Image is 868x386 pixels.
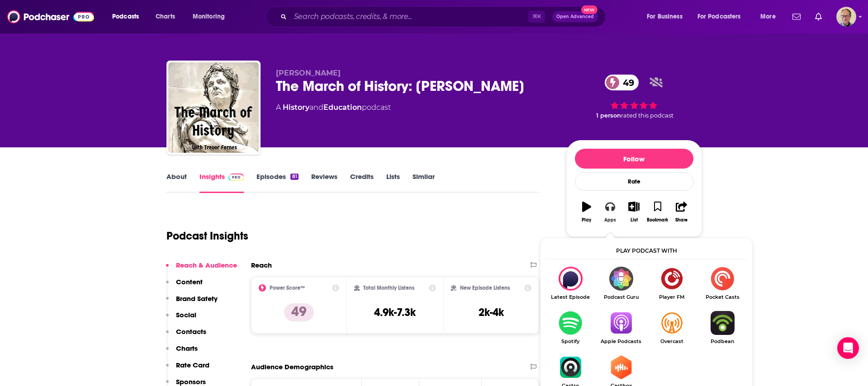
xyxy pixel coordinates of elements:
button: open menu [106,9,151,24]
a: SpotifySpotify [545,311,596,344]
h2: Total Monthly Listens [363,285,414,291]
a: InsightsPodchaser Pro [199,172,244,193]
p: Brand Safety [176,294,218,303]
p: Sponsors [176,377,206,386]
div: 49 1 personrated this podcast [566,69,702,125]
img: The March of History: Julius Caesar [168,62,259,153]
a: Reviews [311,172,337,193]
span: Pocket Casts [697,294,748,300]
button: open menu [692,9,754,24]
div: 81 [290,174,298,180]
span: For Business [647,10,683,23]
span: Apple Podcasts [596,339,646,344]
a: Show notifications dropdown [789,9,804,24]
div: Play podcast with [545,243,748,259]
a: Apple PodcastsApple Podcasts [596,311,646,344]
h2: New Episode Listens [460,285,510,291]
div: A podcast [276,102,391,113]
div: Play [582,217,591,223]
button: open menu [640,9,694,24]
button: Apps [598,196,622,228]
button: List [622,196,645,228]
h1: Podcast Insights [166,229,248,243]
span: For Podcasters [697,10,741,23]
div: Apps [604,217,616,223]
span: Logged in as tommy.lynch [836,7,856,27]
p: Social [176,311,196,319]
p: Reach & Audience [176,261,237,269]
div: List [631,217,638,223]
span: rated this podcast [621,112,674,119]
p: 49 [284,303,314,321]
a: Lists [386,172,400,193]
span: Open Advanced [556,14,594,19]
button: Bookmark [646,196,669,228]
p: Contacts [176,327,206,336]
span: More [760,10,776,23]
button: Charts [166,344,198,361]
button: Rate Card [166,361,209,377]
a: OvercastOvercast [646,311,697,344]
a: Charts [150,9,180,24]
h2: Power Score™ [270,285,305,291]
a: Similar [413,172,435,193]
span: Podcast Guru [596,294,646,300]
div: Search podcasts, credits, & more... [274,6,614,27]
button: Contacts [166,327,206,344]
div: Share [675,217,688,223]
span: Podcasts [112,10,139,23]
button: Follow [575,149,693,169]
button: Open AdvancedNew [552,11,598,22]
p: Rate Card [176,361,209,369]
button: Share [669,196,693,228]
img: Podchaser Pro [228,174,244,181]
h3: 4.9k-7.3k [374,306,416,319]
button: open menu [186,9,237,24]
span: Overcast [646,339,697,344]
a: History [283,103,309,112]
div: Rate [575,172,693,191]
a: PodbeanPodbean [697,311,748,344]
a: Podcast GuruPodcast Guru [596,267,646,300]
p: Content [176,278,203,286]
button: open menu [754,9,787,24]
span: 1 person [596,112,621,119]
div: The March of History: Julius Caesar on Latest Episode [545,267,596,300]
span: ⌘ K [528,11,545,23]
button: Social [166,311,196,327]
div: Open Intercom Messenger [837,337,859,359]
button: Play [575,196,598,228]
div: Bookmark [647,217,668,223]
span: 49 [614,75,639,90]
a: 49 [605,75,639,90]
button: Brand Safety [166,294,218,311]
button: Content [166,278,203,294]
img: Podchaser - Follow, Share and Rate Podcasts [7,8,94,25]
span: Charts [156,10,175,23]
h3: 2k-4k [479,306,504,319]
a: Show notifications dropdown [811,9,825,24]
h2: Reach [251,261,272,269]
span: Player FM [646,294,697,300]
span: New [581,5,598,14]
a: Credits [350,172,374,193]
span: [PERSON_NAME] [276,69,341,77]
a: Episodes81 [256,172,298,193]
a: Player FMPlayer FM [646,267,697,300]
img: User Profile [836,7,856,27]
a: About [166,172,187,193]
a: Pocket CastsPocket Casts [697,267,748,300]
span: Latest Episode [545,294,596,300]
span: Spotify [545,339,596,344]
h2: Audience Demographics [251,362,333,371]
input: Search podcasts, credits, & more... [290,9,528,24]
span: and [309,103,323,112]
span: Podbean [697,339,748,344]
button: Show profile menu [836,7,856,27]
a: Education [323,103,362,112]
button: Reach & Audience [166,261,237,278]
span: Monitoring [193,10,225,23]
p: Charts [176,344,198,353]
